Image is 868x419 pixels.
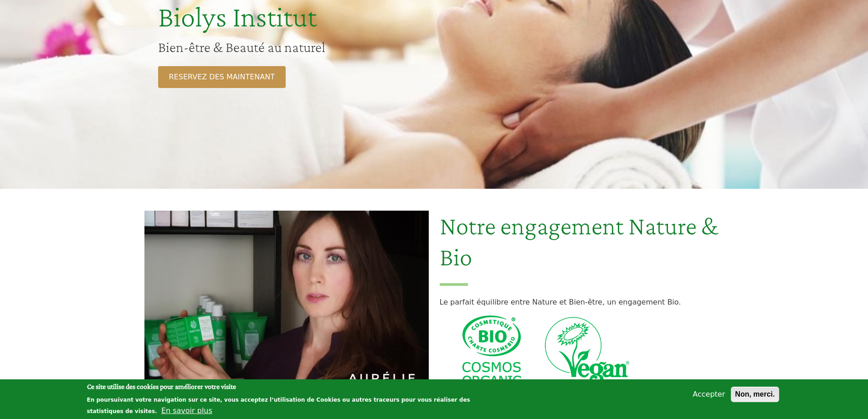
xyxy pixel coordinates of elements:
[158,38,517,56] h2: Bien-être & Beauté au naturel
[440,297,724,308] p: Le parfait équilibre entre Nature et Bien-être, un engagement Bio.
[87,397,470,414] p: En poursuivant votre navigation sur ce site, vous acceptez l’utilisation de Cookies ou autres tra...
[87,382,503,392] h2: Ce site utilise des cookies pour améliorer votre visite
[440,211,724,285] h2: Notre engagement Nature & Bio
[158,0,317,33] span: Biolys Institut
[158,66,286,88] a: RESERVEZ DES MAINTENANT
[544,315,631,386] img: Vegan
[144,211,429,412] img: Aurelie Biolys
[689,389,729,400] button: Accepter
[161,405,212,416] button: En savoir plus
[440,316,544,386] img: Bio
[731,387,779,402] button: Non, merci.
